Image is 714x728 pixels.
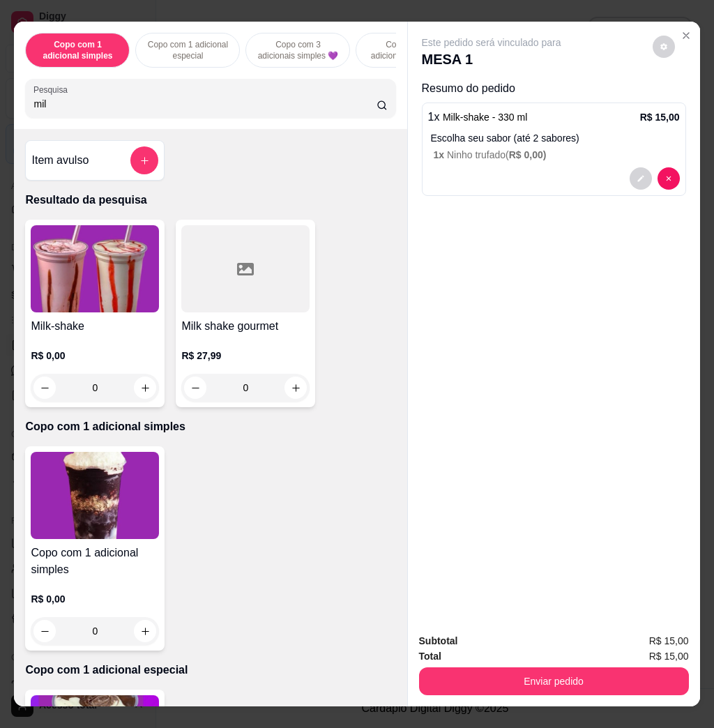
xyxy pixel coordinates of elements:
p: R$ 0,00 [31,592,159,606]
p: Copo com 3 adicionais simples 💜 [257,39,338,61]
p: Copo com 1 adicional especial [147,39,228,61]
p: Este pedido será vinculado para [422,36,561,50]
p: Copo com 1 adicional simples [25,418,395,435]
p: Copo com 2 adicionais simples e 1 especial💜 [367,39,448,61]
button: Enviar pedido [419,667,689,695]
p: Resumo do pedido [422,80,686,97]
p: R$ 27,99 [181,349,310,363]
p: 1 x [428,109,528,126]
button: decrease-product-quantity [630,167,652,190]
input: Pesquisa [33,97,377,111]
p: Resultado da pesquisa [25,192,395,208]
strong: Total [419,651,441,662]
strong: Subtotal [419,635,458,646]
label: Pesquisa [33,84,73,96]
p: Copo com 1 adicional simples [37,39,118,61]
h4: Milk-shake [31,318,159,335]
button: decrease-product-quantity [653,36,675,58]
p: MESA 1 [422,50,561,69]
p: R$ 15,00 [640,110,680,124]
button: add-separate-item [130,146,158,174]
button: decrease-product-quantity [658,167,680,190]
img: product-image [31,225,159,312]
p: Copo com 1 adicional especial [25,662,395,678]
button: Close [675,24,697,47]
span: Milk-shake - 330 ml [443,112,527,123]
p: Escolha seu sabor (até 2 sabores) [431,131,680,145]
button: increase-product-quantity [284,377,307,399]
span: R$ 15,00 [649,633,689,649]
span: R$ 15,00 [649,649,689,664]
h4: Copo com 1 adicional simples [31,545,159,578]
h4: Item avulso [31,152,89,169]
img: product-image [31,452,159,539]
p: Ninho trufado ( [434,148,680,162]
button: decrease-product-quantity [184,377,206,399]
span: 1 x [434,149,447,160]
p: R$ 0,00 [31,349,159,363]
span: R$ 0,00 ) [509,149,547,160]
h4: Milk shake gourmet [181,318,310,335]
